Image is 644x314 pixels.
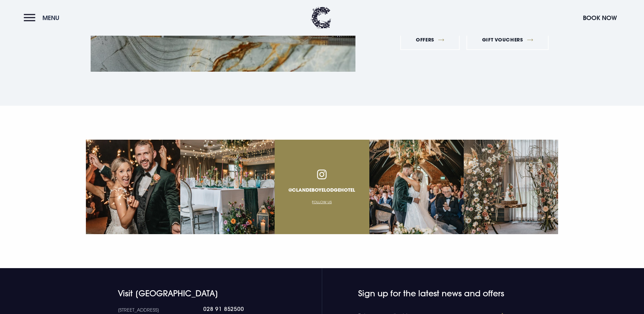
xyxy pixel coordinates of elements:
a: @clandeboyelodgehotel [289,187,355,193]
h4: Sign up for the latest news and offers [358,289,479,298]
a: Offers [400,30,460,50]
a: Follow Us [312,200,332,204]
button: Menu [24,11,63,25]
button: Book Now [579,11,620,25]
img: Clandeboye Lodge [311,7,331,29]
a: 028 91 852500 [203,306,278,312]
a: Gift Vouchers [466,30,549,50]
span: Menu [42,14,59,22]
h4: Visit [GEOGRAPHIC_DATA] [118,289,278,298]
